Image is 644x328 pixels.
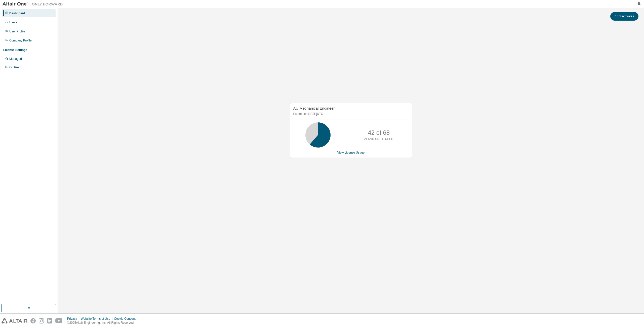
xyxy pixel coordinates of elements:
[610,12,638,21] button: Contact Sales
[3,48,27,52] div: License Settings
[9,65,21,69] div: On Prem
[67,317,81,321] div: Privacy
[337,151,365,154] a: View License Usage
[9,11,25,15] div: Dashboard
[364,137,393,141] p: ALTAIR UNITS USED
[9,57,22,61] div: Managed
[114,317,138,321] div: Cookie Consent
[293,106,335,110] span: AU Mechanical Engineer
[55,318,63,323] img: youtube.svg
[368,128,390,137] p: 42 of 68
[2,318,27,323] img: altair_logo.svg
[293,112,408,116] p: Expires on [DATE] UTC
[9,38,32,42] div: Company Profile
[81,317,114,321] div: Website Terms of Use
[9,20,17,24] div: Users
[47,318,52,323] img: linkedin.svg
[3,2,65,7] img: Altair One
[67,321,139,325] p: © 2025 Altair Engineering, Inc. All Rights Reserved.
[9,29,25,33] div: User Profile
[39,318,44,323] img: instagram.svg
[30,318,36,323] img: facebook.svg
